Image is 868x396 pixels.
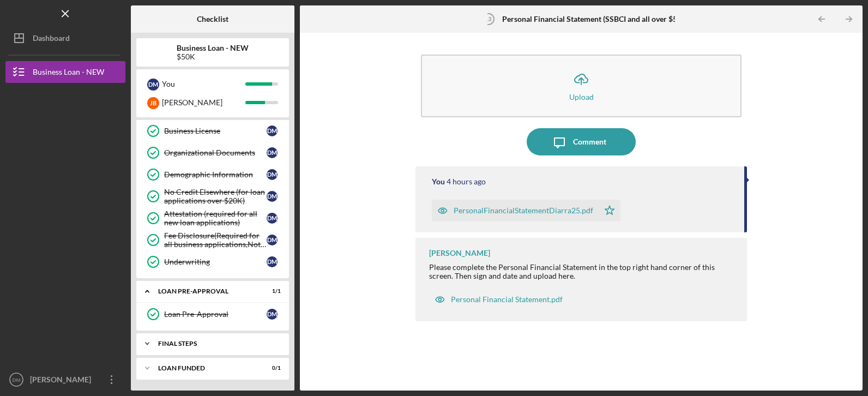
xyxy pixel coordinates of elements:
a: Demographic InformationDM [142,164,284,185]
div: Demographic Information [164,170,267,179]
div: D M [147,79,159,91]
div: Comment [573,128,606,155]
a: No Credit Elsewhere (for loan applications over $20K)DM [142,185,284,207]
a: Attestation (required for all new loan applications)DM [142,207,284,229]
tspan: 13 [485,16,491,22]
a: UnderwritingDM [142,251,284,273]
div: D M [267,309,278,320]
div: 0 / 1 [261,365,281,371]
div: D M [267,191,278,202]
button: Business Loan - NEW [5,61,125,83]
div: You [162,75,245,93]
div: Personal Financial Statement.pdf [451,295,563,304]
div: Organizational Documents [164,148,267,157]
div: Please complete the Personal Financial Statement in the top right hand corner of this screen. The... [429,263,736,280]
div: PersonalFinancialStatementDiarra25.pdf [454,206,593,215]
div: Attestation (required for all new loan applications) [164,209,267,227]
div: Business License [164,127,267,135]
div: J B [147,97,159,109]
a: Business LicenseDM [142,120,284,142]
div: D M [267,235,278,245]
div: D M [267,125,278,136]
div: Upload [569,93,594,101]
div: D M [267,213,278,224]
div: $50K [177,52,249,61]
button: DM[PERSON_NAME] [5,369,125,391]
div: Dashboard [33,27,70,52]
div: Loan Pre-Approval [164,310,267,319]
div: LOAN FUNDED [158,365,254,371]
div: Business Loan - NEW [33,61,104,86]
div: No Credit Elsewhere (for loan applications over $20K) [164,188,267,205]
button: Personal Financial Statement.pdf [429,289,568,310]
button: PersonalFinancialStatementDiarra25.pdf [432,200,620,221]
div: D M [267,147,278,158]
button: Comment [527,128,636,155]
div: [PERSON_NAME] [162,93,245,112]
div: Fee Disclosure(Required for all business applications,Not needed for Contractor loans) [164,231,267,249]
div: LOAN PRE-APPROVAL [158,288,254,295]
div: [PERSON_NAME] [429,249,490,257]
b: Checklist [197,15,228,23]
div: Underwriting [164,257,267,266]
div: [PERSON_NAME] [27,369,98,393]
a: Organizational DocumentsDM [142,142,284,164]
time: 2025-09-10 14:01 [447,177,486,186]
text: DM [13,377,21,383]
div: FINAL STEPS [158,340,275,347]
div: You [432,177,445,186]
button: Dashboard [5,27,125,49]
div: 1 / 1 [261,288,281,295]
b: Business Loan - NEW [177,44,249,52]
a: Loan Pre-ApprovalDM [142,303,284,325]
a: Fee Disclosure(Required for all business applications,Not needed for Contractor loans)DM [142,229,284,251]
div: D M [267,256,278,267]
b: Personal Financial Statement (SSBCI and all over $50k) [502,15,688,23]
button: Upload [421,55,741,117]
div: D M [267,169,278,180]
